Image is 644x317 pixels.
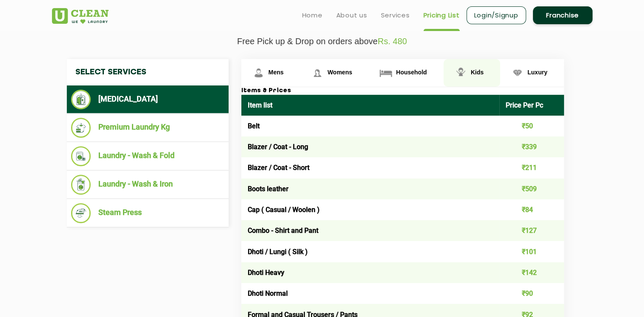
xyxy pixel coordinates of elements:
td: Boots leather [241,178,500,199]
td: ₹339 [499,136,564,157]
img: Kids [453,65,468,80]
p: Free Pick up & Drop on orders above [52,37,592,46]
img: Laundry - Wash & Fold [71,146,91,166]
span: Luxury [527,69,547,76]
li: Laundry - Wash & Fold [71,146,224,166]
a: About us [336,10,367,20]
td: ₹211 [499,157,564,178]
img: Mens [251,65,266,80]
img: Luxury [510,65,525,80]
th: Item list [241,95,500,116]
th: Price Per Pc [499,95,564,116]
li: Laundry - Wash & Iron [71,175,224,195]
img: Premium Laundry Kg [71,118,91,138]
span: Kids [471,69,484,76]
td: Blazer / Coat - Short [241,157,500,178]
a: Pricing List [424,10,460,20]
td: Combo - Shirt and Pant [241,220,500,241]
td: ₹50 [499,116,564,136]
span: Household [396,69,426,76]
img: Dry Cleaning [71,90,91,109]
a: Login/Signup [467,6,526,24]
td: ₹101 [499,241,564,262]
img: Steam Press [71,203,91,223]
h3: Items & Prices [241,87,564,95]
td: Dhoti Heavy [241,262,500,283]
a: Home [302,10,323,20]
td: Belt [241,116,500,136]
span: Mens [269,69,284,76]
li: Steam Press [71,203,224,223]
img: Household [378,65,393,80]
td: Blazer / Coat - Long [241,136,500,157]
td: ₹90 [499,283,564,304]
li: [MEDICAL_DATA] [71,90,224,109]
span: Womens [327,69,352,76]
span: Rs. 480 [378,37,407,46]
img: UClean Laundry and Dry Cleaning [52,8,109,24]
img: Laundry - Wash & Iron [71,175,91,195]
td: Cap ( Casual / Woolen ) [241,199,500,220]
img: Womens [310,65,325,80]
a: Services [381,10,410,20]
a: Franchise [533,6,592,24]
h4: Select Services [67,59,229,85]
td: ₹84 [499,199,564,220]
li: Premium Laundry Kg [71,118,224,138]
td: ₹127 [499,220,564,241]
td: Dhoti / Lungi ( Silk ) [241,241,500,262]
td: Dhoti Normal [241,283,500,304]
td: ₹509 [499,178,564,199]
td: ₹142 [499,262,564,283]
